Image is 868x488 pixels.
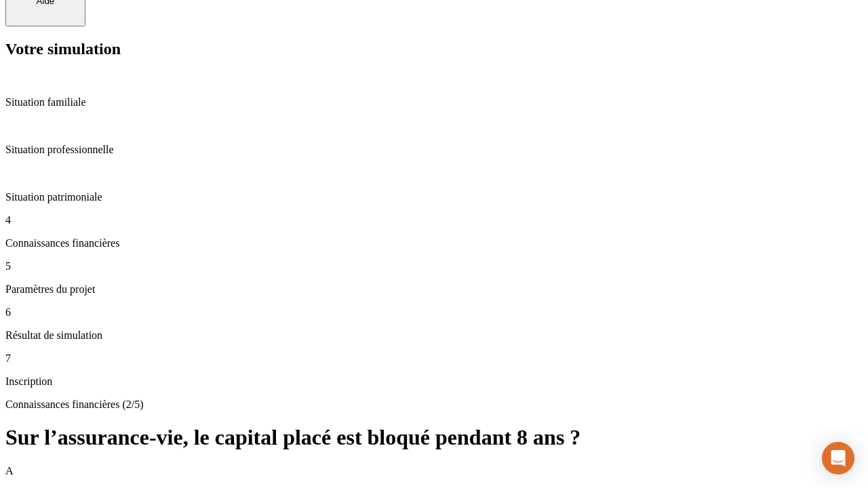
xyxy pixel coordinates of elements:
[5,214,863,226] p: 4
[5,375,863,388] p: Inscription
[5,191,863,203] p: Situation patrimoniale
[5,329,863,342] p: Résultat de simulation
[5,144,863,156] p: Situation professionnelle
[5,399,863,411] p: Connaissances financières (2/5)
[5,306,863,319] p: 6
[5,352,863,365] p: 7
[5,40,863,58] h2: Votre simulation
[5,283,863,296] p: Paramètres du projet
[5,96,863,108] p: Situation familiale
[5,465,863,477] p: A
[5,425,863,450] h1: Sur l’assurance-vie, le capital placé est bloqué pendant 8 ans ?
[5,260,863,272] p: 5
[5,237,863,249] p: Connaissances financières
[822,442,854,474] div: Open Intercom Messenger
